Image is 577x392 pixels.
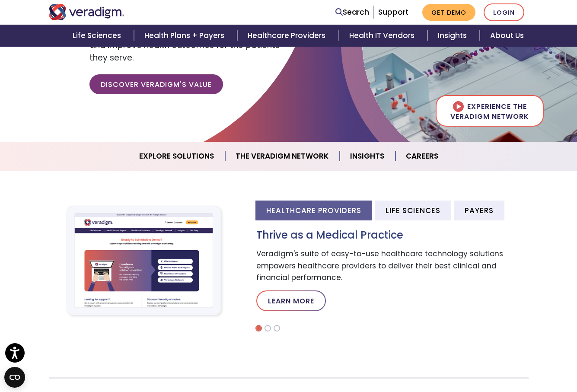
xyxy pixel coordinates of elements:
[256,248,529,284] p: Veradigm's suite of easy-to-use healthcare technology solutions empowers healthcare providers to ...
[49,4,124,20] img: Veradigm logo
[422,4,475,21] a: Get Demo
[375,201,451,220] li: Life Sciences
[89,74,223,94] a: Discover Veradigm's Value
[335,6,369,18] a: Search
[225,145,340,167] a: The Veradigm Network
[480,25,534,47] a: About Us
[256,290,326,311] a: Learn More
[134,25,237,47] a: Health Plans + Payers
[62,25,134,47] a: Life Sciences
[256,229,529,242] h3: Thrive as a Medical Practice
[395,145,449,167] a: Careers
[89,15,280,64] span: Empowering our clients with trusted data, insights, and solutions to help reduce costs and improv...
[378,7,408,17] a: Support
[484,3,524,21] a: Login
[427,25,480,47] a: Insights
[129,145,225,167] a: Explore Solutions
[237,25,338,47] a: Healthcare Providers
[454,201,504,220] li: Payers
[339,25,427,47] a: Health IT Vendors
[255,201,372,220] li: Healthcare Providers
[4,367,25,388] button: Open CMP widget
[340,145,395,167] a: Insights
